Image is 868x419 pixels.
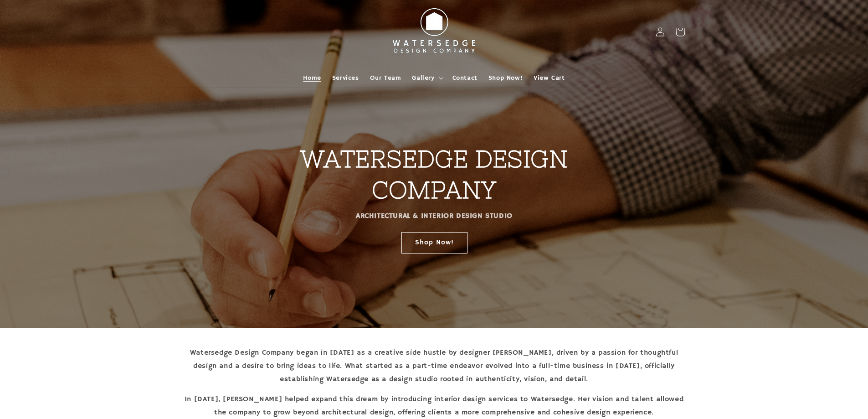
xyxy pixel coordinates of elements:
[356,212,513,221] strong: ARCHITECTURAL & INTERIOR DESIGN STUDIO
[365,68,407,88] a: Our Team
[300,145,568,203] strong: WATERSEDGE DESIGN COMPANY
[370,74,401,82] span: Our Team
[332,74,359,82] span: Services
[412,74,434,82] span: Gallery
[406,68,447,88] summary: Gallery
[327,68,365,88] a: Services
[528,68,570,88] a: View Cart
[447,68,483,88] a: Contact
[401,232,467,253] a: Shop Now!
[483,68,528,88] a: Shop Now!
[534,74,565,82] span: View Cart
[303,74,321,82] span: Home
[488,74,523,82] span: Shop Now!
[384,4,484,60] img: Watersedge Design Co
[452,74,478,82] span: Contact
[184,347,685,386] p: Watersedge Design Company began in [DATE] as a creative side hustle by designer [PERSON_NAME], dr...
[298,68,326,88] a: Home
